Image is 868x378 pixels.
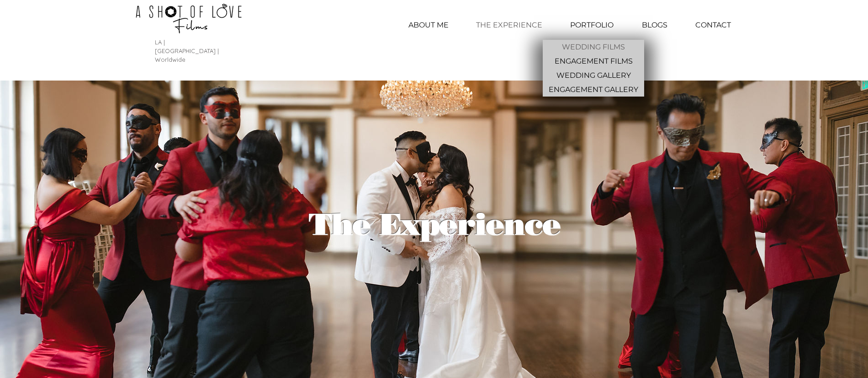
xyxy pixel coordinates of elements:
p: CONTACT [691,14,736,37]
a: ENGAGEMENT GALLERY [543,82,644,97]
p: ENGAGEMENT GALLERY [545,82,642,97]
span: LA | [GEOGRAPHIC_DATA] | Worldwide [155,38,219,63]
p: PORTFOLIO [566,14,618,37]
a: WEDDING GALLERY [543,68,644,82]
a: BLOGS [628,14,682,37]
p: ABOUT ME [404,14,453,37]
p: WEDDING FILMS [558,40,629,54]
a: ENGAGEMENT FILMS [543,54,644,68]
a: ABOUT ME [394,14,463,37]
a: WEDDING FILMS [543,40,644,54]
p: BLOGS [637,14,672,37]
a: THE EXPERIENCE [463,14,556,37]
p: ENGAGEMENT FILMS [551,54,636,68]
span: The Experience [308,205,561,243]
nav: Site [394,14,745,37]
p: WEDDING GALLERY [553,68,635,82]
div: PORTFOLIO [556,14,628,37]
p: THE EXPERIENCE [471,14,547,37]
a: CONTACT [682,14,745,37]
